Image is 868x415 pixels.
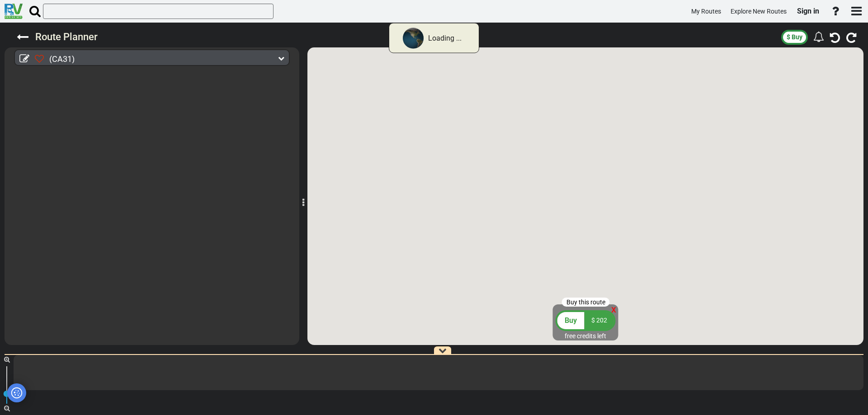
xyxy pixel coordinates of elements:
[49,54,75,64] span: (CA31)
[591,317,607,324] span: $ 202
[428,33,462,44] div: Loading ...
[35,31,98,42] sapn: Route Planner
[731,8,787,15] span: Explore New Routes
[7,383,26,402] button: Privacy and cookie settings
[565,316,577,325] span: Buy
[687,3,725,20] a: My Routes
[611,303,616,315] span: x
[565,332,606,340] span: free credits left
[781,30,808,45] button: $ Buy
[611,302,616,316] div: x
[797,7,819,15] span: Sign in
[566,298,605,306] span: Buy this route
[787,33,802,41] span: $ Buy
[5,4,23,19] img: RvPlanetLogo.png
[793,2,823,21] a: Sign in
[553,310,618,331] button: Buy $ 202
[726,3,791,20] a: Explore New Routes
[691,8,721,15] span: My Routes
